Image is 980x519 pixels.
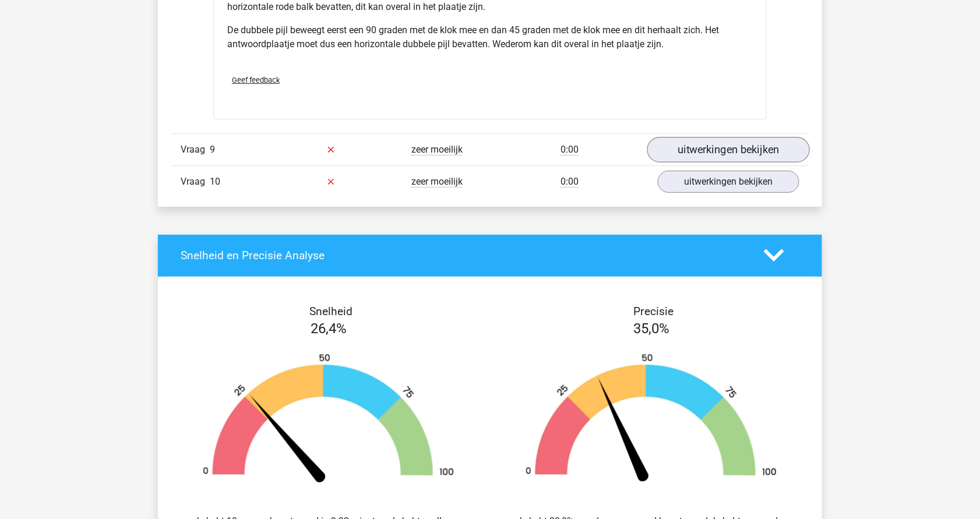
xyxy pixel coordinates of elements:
img: 35.40f4675ce624.png [507,353,795,486]
span: 10 [210,176,220,187]
h4: Snelheid [181,305,481,318]
span: 9 [210,144,215,155]
span: Vraag [181,143,210,157]
span: 0:00 [560,176,579,188]
img: 26.668ae8ebfab1.png [185,353,473,486]
h4: Snelheid en Precisie Analyse [181,249,746,262]
span: Geef feedback [232,76,280,84]
h4: Precisie [503,305,804,318]
span: zeer moeilijk [411,144,463,156]
span: Vraag [181,175,210,189]
p: De dubbele pijl beweegt eerst een 90 graden met de klok mee en dan 45 graden met de klok mee en d... [227,23,753,51]
span: 0:00 [560,144,579,156]
span: 26,4% [311,320,347,337]
a: uitwerkingen bekijken [647,137,810,163]
span: zeer moeilijk [411,176,463,188]
a: uitwerkingen bekijken [658,171,799,193]
span: 35,0% [633,320,669,337]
